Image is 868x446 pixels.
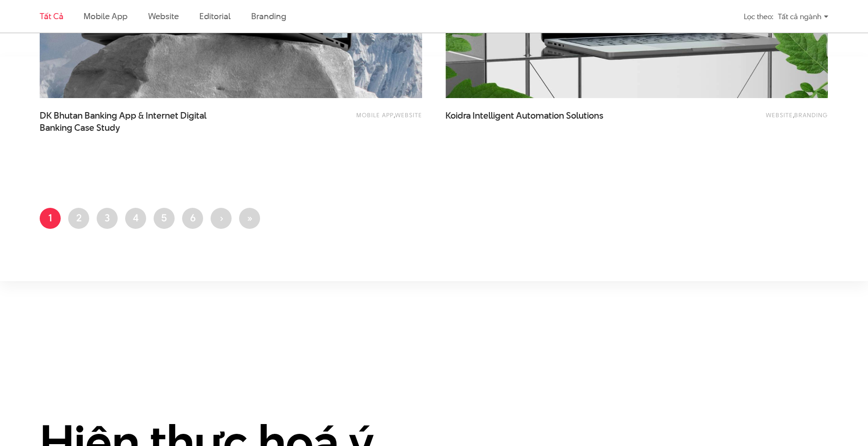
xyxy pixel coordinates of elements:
[794,111,828,119] a: Branding
[40,110,226,133] a: DK Bhutan Banking App & Internet DigitalBanking Case Study
[744,8,773,25] div: Lọc theo:
[40,10,63,22] a: Tất cả
[778,8,828,25] div: Tất cả ngành
[40,110,226,133] span: DK Bhutan Banking App & Internet Digital
[566,109,603,122] span: Solutions
[40,122,120,134] span: Banking Case Study
[445,110,632,133] a: Koidra Intelligent Automation Solutions
[766,111,793,119] a: Website
[473,109,514,122] span: Intelligent
[247,211,253,225] span: »
[84,10,127,22] a: Mobile app
[219,211,223,225] span: ›
[68,208,89,229] a: 2
[356,111,394,119] a: Mobile app
[269,110,422,128] div: ,
[148,10,179,22] a: Website
[516,109,564,122] span: Automation
[675,110,828,128] div: ,
[199,10,231,22] a: Editorial
[125,208,146,229] a: 4
[445,109,471,122] span: Koidra
[154,208,175,229] a: 5
[97,208,118,229] a: 3
[395,111,422,119] a: Website
[182,208,203,229] a: 6
[251,10,286,22] a: Branding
